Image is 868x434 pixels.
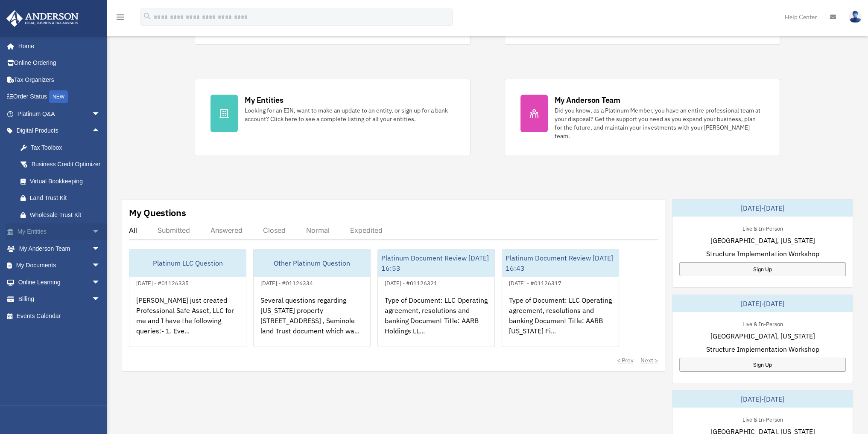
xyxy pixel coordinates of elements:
[6,240,113,257] a: My Anderson Teamarrow_drop_down
[92,257,109,275] span: arrow_drop_down
[6,257,113,274] a: My Documentsarrow_drop_down
[6,38,109,55] a: Home
[12,206,113,223] a: Wholesale Trust Kit
[92,122,109,140] span: arrow_drop_up
[672,200,853,217] div: [DATE]-[DATE]
[12,156,113,173] a: Business Credit Optimizer
[6,55,113,72] a: Online Ordering
[49,90,68,103] div: NEW
[706,344,819,354] span: Structure Implementation Workshop
[254,249,370,277] div: Other Platinum Question
[30,142,102,153] div: Tax Toolbox
[195,79,470,156] a: My Entities Looking for an EIN, want to make an update to an entity, or sign up for a bank accoun...
[710,235,815,246] span: [GEOGRAPHIC_DATA], [US_STATE]
[129,226,137,234] div: All
[129,278,196,287] div: [DATE] - #01126335
[158,226,190,234] div: Submitted
[502,249,619,347] a: Platinum Document Review [DATE] 16:43[DATE] - #01126317Type of Document: LLC Operating agreement,...
[672,295,853,312] div: [DATE]-[DATE]
[129,249,246,277] div: Platinum LLC Question
[129,206,186,219] div: My Questions
[555,106,764,140] div: Did you know, as a Platinum Member, you have an entire professional team at your disposal? Get th...
[30,210,102,220] div: Wholesale Trust Kit
[254,288,370,355] div: Several questions regarding [US_STATE] property [STREET_ADDRESS] , Seminole land Trust document w...
[245,106,454,123] div: Looking for an EIN, want to make an update to an entity, or sign up for a bank account? Click her...
[6,291,113,308] a: Billingarrow_drop_down
[92,105,109,123] span: arrow_drop_down
[6,274,113,291] a: Online Learningarrow_drop_down
[378,278,444,287] div: [DATE] - #01126321
[350,226,383,234] div: Expedited
[706,249,819,259] span: Structure Implementation Workshop
[254,278,320,287] div: [DATE] - #01126334
[6,307,113,324] a: Events Calendar
[30,193,102,203] div: Land Trust Kit
[12,139,113,156] a: Tax Toolbox
[679,262,846,276] a: Sign Up
[115,12,126,22] i: menu
[115,15,126,22] a: menu
[92,240,109,258] span: arrow_drop_down
[6,71,113,88] a: Tax Organizers
[210,226,243,234] div: Answered
[30,159,102,170] div: Business Credit Optimizer
[6,122,113,139] a: Digital Productsarrow_drop_up
[263,226,286,234] div: Closed
[6,105,113,122] a: Platinum Q&Aarrow_drop_down
[502,249,619,277] div: Platinum Document Review [DATE] 16:43
[6,88,113,106] a: Order StatusNEW
[245,95,283,105] div: My Entities
[253,249,371,347] a: Other Platinum Question[DATE] - #01126334Several questions regarding [US_STATE] property [STREET_...
[710,331,815,341] span: [GEOGRAPHIC_DATA], [US_STATE]
[555,95,620,105] div: My Anderson Team
[12,173,113,190] a: Virtual Bookkeeping
[378,288,494,355] div: Type of Document: LLC Operating agreement, resolutions and banking Document Title: AARB Holdings ...
[679,358,846,372] a: Sign Up
[849,11,862,23] img: User Pic
[378,249,494,277] div: Platinum Document Review [DATE] 16:53
[6,223,113,240] a: My Entitiesarrow_drop_down
[92,274,109,291] span: arrow_drop_down
[735,319,789,328] div: Live & In-Person
[129,288,246,355] div: [PERSON_NAME] just created Professional Safe Asset, LLC for me and I have the following queries:-...
[4,10,81,27] img: Anderson Advisors Platinum Portal
[502,278,568,287] div: [DATE] - #01126317
[92,223,109,241] span: arrow_drop_down
[12,190,113,207] a: Land Trust Kit
[735,223,789,232] div: Live & In-Person
[30,176,102,187] div: Virtual Bookkeeping
[505,79,780,156] a: My Anderson Team Did you know, as a Platinum Member, you have an entire professional team at your...
[143,12,152,21] i: search
[502,288,619,355] div: Type of Document: LLC Operating agreement, resolutions and banking Document Title: AARB [US_STATE...
[735,414,789,423] div: Live & In-Person
[672,391,853,408] div: [DATE]-[DATE]
[129,249,246,347] a: Platinum LLC Question[DATE] - #01126335[PERSON_NAME] just created Professional Safe Asset, LLC fo...
[92,291,109,308] span: arrow_drop_down
[377,249,495,347] a: Platinum Document Review [DATE] 16:53[DATE] - #01126321Type of Document: LLC Operating agreement,...
[306,226,330,234] div: Normal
